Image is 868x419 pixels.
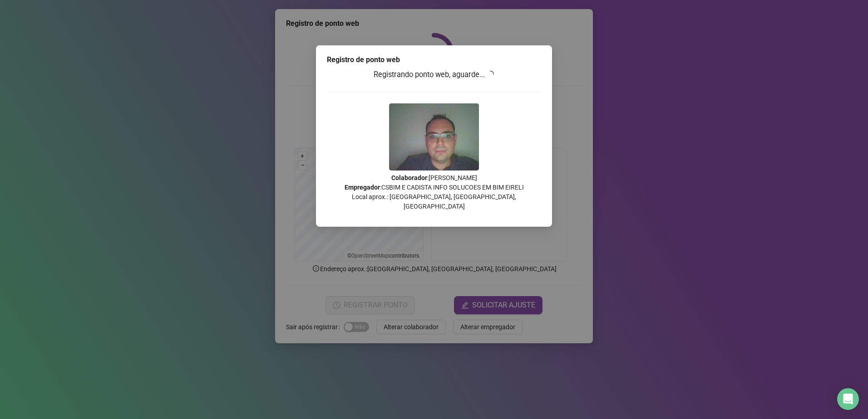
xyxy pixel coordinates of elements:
strong: Empregador [345,184,380,191]
span: loading [486,70,495,78]
h3: Registrando ponto web, aguarde... [327,69,541,81]
img: 2Q== [389,103,479,171]
div: Open Intercom Messenger [837,388,859,410]
strong: Colaborador [391,174,427,181]
p: : [PERSON_NAME] : CSBIM E CADISTA INFO SOLUCOES EM BIM EIRELI Local aprox.: [GEOGRAPHIC_DATA], [G... [327,173,541,211]
div: Registro de ponto web [327,54,541,65]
